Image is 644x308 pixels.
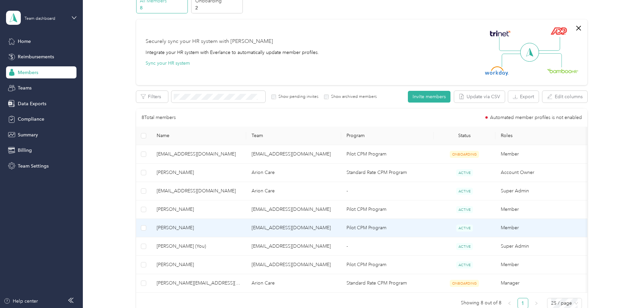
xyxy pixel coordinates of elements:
[454,91,505,103] button: Update via CSV
[151,182,246,200] td: success+arion@everlance.com
[456,188,473,195] span: ACTIVE
[18,53,54,60] span: Reimbursements
[151,237,246,256] td: Kristina McElmeel (You)
[495,256,590,274] td: Member
[146,38,273,46] div: Securely sync your HR system with [PERSON_NAME]
[490,115,582,120] span: Automated member profiles is not enabled
[341,200,434,219] td: Pilot CPM Program
[495,127,590,145] th: Roles
[341,145,434,164] td: Pilot CPM Program
[246,256,341,274] td: kmcelmeel@arioncare.com
[18,147,32,154] span: Billing
[18,38,31,45] span: Home
[495,182,590,200] td: Super Admin
[341,219,434,237] td: Pilot CPM Program
[157,261,241,268] span: [PERSON_NAME]
[495,219,590,237] td: Member
[18,69,38,76] span: Members
[246,219,341,237] td: kmcelmeel@arioncare.com
[157,224,241,232] span: [PERSON_NAME]
[157,150,241,158] span: [EMAIL_ADDRESS][DOMAIN_NAME]
[499,37,523,51] img: Line Left Up
[157,243,241,250] span: [PERSON_NAME] (You)
[157,280,241,287] span: [PERSON_NAME][EMAIL_ADDRESS][DOMAIN_NAME]
[246,182,341,200] td: Arion Care
[157,169,241,176] span: [PERSON_NAME]
[547,68,578,73] img: BambooHR
[488,29,512,38] img: Trinet
[408,91,450,103] button: Invite members
[18,131,38,138] span: Summary
[329,94,377,100] label: Show archived members
[508,91,539,103] button: Export
[456,206,473,213] span: ACTIVE
[157,133,241,138] span: Name
[142,114,176,121] p: 8 Total members
[246,164,341,182] td: Arion Care
[434,274,495,293] td: ONBOARDING
[246,127,341,145] th: Team
[501,53,525,67] img: Line Left Down
[151,274,246,293] td: crodriguez-jimenez@arioncare.com
[157,187,241,195] span: [EMAIL_ADDRESS][DOMAIN_NAME]
[537,37,560,51] img: Line Right Up
[151,127,246,145] th: Name
[606,270,644,308] iframe: Everlance-gr Chat Button Frame
[542,91,587,103] button: Edit columns
[495,200,590,219] td: Member
[341,182,434,200] td: -
[151,219,246,237] td: Lisa Pernack
[246,200,341,219] td: kmcelmeel@arioncare.com
[18,116,44,123] span: Compliance
[434,145,495,164] td: ONBOARDING
[551,27,567,35] img: ADP
[195,4,241,11] p: 2
[456,243,473,250] span: ACTIVE
[341,237,434,256] td: -
[246,237,341,256] td: kmcelmeel@arioncare.com
[495,145,590,164] td: Member
[341,164,434,182] td: Standard Rate CPM Program
[456,225,473,232] span: ACTIVE
[151,145,246,164] td: asilva@arioncare.com
[151,164,246,182] td: Cynthia Rodriguez-Jimenez
[146,49,319,56] div: Integrate your HR system with Everlance to automatically update member profiles.
[18,100,46,107] span: Data Exports
[450,280,479,287] span: ONBOARDING
[450,151,479,158] span: ONBOARDING
[534,301,538,305] span: right
[157,206,241,213] span: [PERSON_NAME]
[485,66,508,76] img: Workday
[18,84,32,91] span: Teams
[246,145,341,164] td: kmcelmeel@arioncare.com
[136,91,168,103] button: Filters
[4,298,38,305] button: Help center
[341,256,434,274] td: Pilot CPM Program
[151,200,246,219] td: Michelle Gary
[507,301,512,305] span: left
[495,274,590,293] td: Manager
[538,53,562,68] img: Line Right Down
[341,274,434,293] td: Standard Rate CPM Program
[461,298,501,308] span: Showing 8 out of 8
[24,17,55,21] div: Team dashboard
[341,127,434,145] th: Program
[246,274,341,293] td: Arion Care
[456,261,473,268] span: ACTIVE
[18,163,49,170] span: Team Settings
[151,256,246,274] td: Jennifer Preciado
[495,164,590,182] td: Account Owner
[456,169,473,176] span: ACTIVE
[146,60,190,67] button: Sync your HR system
[276,94,318,100] label: Show pending invites
[140,4,185,11] p: 8
[495,237,590,256] td: Super Admin
[434,127,495,145] th: Status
